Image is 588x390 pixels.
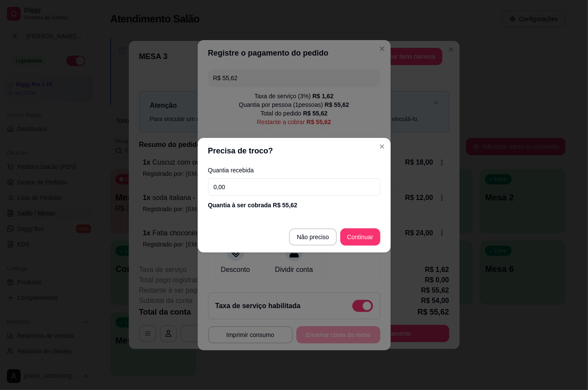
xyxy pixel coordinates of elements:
[289,228,337,246] button: Não preciso
[208,201,380,209] div: Quantia à ser cobrada R$ 55,62
[340,228,380,246] button: Continuar
[375,140,389,153] button: Close
[198,138,391,164] header: Precisa de troco?
[208,167,380,173] label: Quantia recebida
